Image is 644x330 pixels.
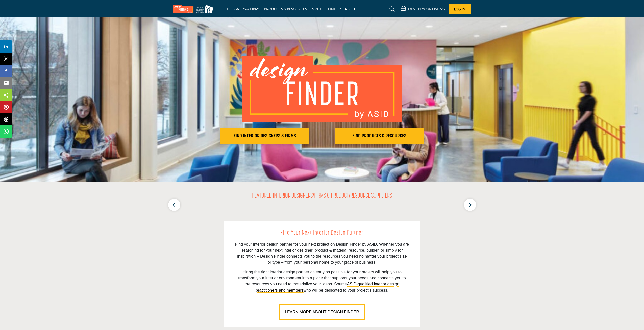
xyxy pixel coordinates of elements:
[242,56,402,122] img: image
[173,5,216,13] img: Site Logo
[285,310,359,314] span: LEARN MORE ABOUT DESIGN FINDER
[345,7,357,11] a: ABOUT
[264,7,307,11] a: PRODUCTS & RESOURCES
[220,128,309,144] button: FIND INTERIOR DESIGNERS & FIRMS
[336,133,423,139] h2: FIND PRODUCTS & RESOURCES
[235,241,409,266] p: Find your interior design partner for your next project on Design Finder by ASID. Whether you are...
[454,7,465,11] span: Log In
[385,5,398,13] a: Search
[256,282,399,292] a: ASID-qualified interior design practitioners and members
[408,7,445,11] h5: DESIGN YOUR LISTING
[235,228,409,238] h2: Find Your Next Interior Design Partner
[401,6,445,12] div: DESIGN YOUR LISTING
[449,4,471,14] button: Log In
[227,7,260,11] a: DESIGNERS & FIRMS
[311,7,341,11] a: INVITE TO FINDER
[335,128,424,144] button: FIND PRODUCTS & RESOURCES
[221,133,308,139] h2: FIND INTERIOR DESIGNERS & FIRMS
[235,269,409,293] p: Hiring the right interior design partner as early as possible for your project will help you to t...
[279,304,365,320] button: LEARN MORE ABOUT DESIGN FINDER
[252,192,392,201] h2: FEATURED INTERIOR DESIGNERS/FIRMS & PRODUCT/RESOURCE SUPPLIERS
